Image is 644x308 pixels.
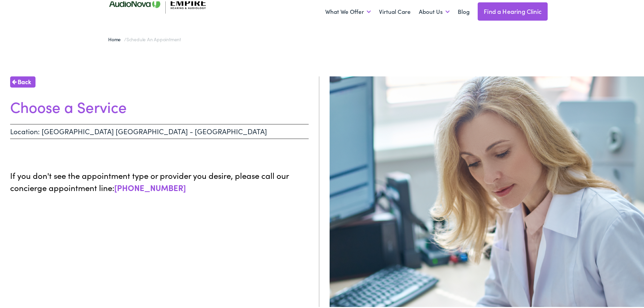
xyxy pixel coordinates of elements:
[108,34,181,41] span: /
[10,168,309,192] p: If you don't see the appointment type or provider you desire, please call our concierge appointme...
[10,96,309,114] h1: Choose a Service
[18,76,31,85] span: Back
[478,1,548,19] a: Find a Hearing Clinic
[126,34,181,41] span: Schedule an Appointment
[10,123,309,138] p: Location: [GEOGRAPHIC_DATA] [GEOGRAPHIC_DATA] - [GEOGRAPHIC_DATA]
[10,75,35,86] a: Back
[108,34,124,41] a: Home
[114,181,186,192] a: [PHONE_NUMBER]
